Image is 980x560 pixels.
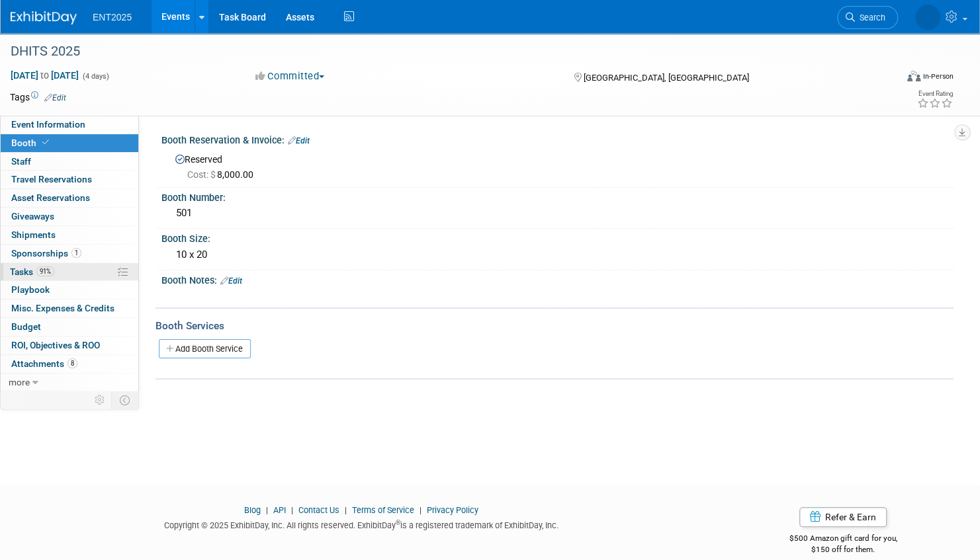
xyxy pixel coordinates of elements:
[1,245,138,262] a: Sponsorships1
[11,156,31,167] span: Staff
[855,13,885,22] span: Search
[1,171,138,188] a: Travel Reservations
[244,505,261,515] a: Blog
[427,505,478,515] a: Privacy Policy
[161,270,954,288] div: Booth Notes:
[11,119,85,130] span: Event Information
[38,70,51,81] span: to
[10,266,54,277] span: Tasks
[9,377,30,387] span: more
[341,505,350,515] span: |
[416,505,425,515] span: |
[10,91,66,104] td: Tags
[44,93,66,102] a: Edit
[1,208,138,225] a: Giveaways
[922,71,954,81] div: In-Person
[1,355,138,373] a: Attachments8
[1,263,138,281] a: Tasks91%
[915,5,940,30] img: Rose Bodin
[813,69,954,89] div: Event Format
[187,169,259,180] span: 8,000.00
[907,71,920,81] img: Format-Inperson.png
[298,505,339,515] a: Contact Us
[11,192,90,203] span: Asset Reservations
[11,340,100,350] span: ROI, Objectives & ROO
[837,6,898,29] a: Search
[11,321,41,332] span: Budget
[159,339,251,358] a: Add Booth Service
[1,300,138,317] a: Misc. Expenses & Credits
[288,505,296,515] span: |
[171,245,944,265] div: 10 x 20
[1,281,138,299] a: Playbook
[396,519,400,526] sup: ®
[1,153,138,171] a: Staff
[171,203,944,223] div: 501
[81,72,109,81] span: (4 days)
[36,266,54,276] span: 91%
[220,276,242,286] a: Edit
[89,391,112,409] td: Personalize Event Tab Strip
[11,11,77,24] img: ExhibitDay
[112,391,139,409] td: Toggle Event Tabs
[917,91,953,97] div: Event Rating
[263,505,271,515] span: |
[42,139,49,146] i: Booth reservation complete
[11,284,50,295] span: Playbook
[733,524,954,555] div: $500 Amazon gift card for you,
[161,229,954,245] div: Booth Size:
[10,69,79,81] span: [DATE] [DATE]
[11,358,77,369] span: Attachments
[1,374,138,391] a: more
[67,358,77,368] span: 8
[1,318,138,336] a: Budget
[288,136,310,145] a: Edit
[171,149,944,181] div: Reserved
[11,174,92,184] span: Travel Reservations
[161,188,954,204] div: Booth Number:
[799,507,887,527] a: Refer & Earn
[10,516,713,532] div: Copyright © 2025 ExhibitDay, Inc. All rights reserved. ExhibitDay is a registered trademark of Ex...
[583,73,748,83] span: [GEOGRAPHIC_DATA], [GEOGRAPHIC_DATA]
[11,138,52,148] span: Booth
[11,303,114,313] span: Misc. Expenses & Credits
[1,189,138,207] a: Asset Reservations
[1,226,138,244] a: Shipments
[1,116,138,134] a: Event Information
[156,319,954,333] div: Booth Services
[1,337,138,354] a: ROI, Objectives & ROO
[6,40,873,63] div: DHITS 2025
[251,69,330,83] button: Committed
[11,211,54,221] span: Giveaways
[93,12,132,22] span: ENT2025
[1,134,138,152] a: Booth
[187,169,217,180] span: Cost: $
[352,505,414,515] a: Terms of Service
[11,229,56,240] span: Shipments
[71,248,81,258] span: 1
[273,505,286,515] a: API
[161,130,954,147] div: Booth Reservation & Invoice:
[11,248,81,259] span: Sponsorships
[733,544,954,555] div: $150 off for them.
